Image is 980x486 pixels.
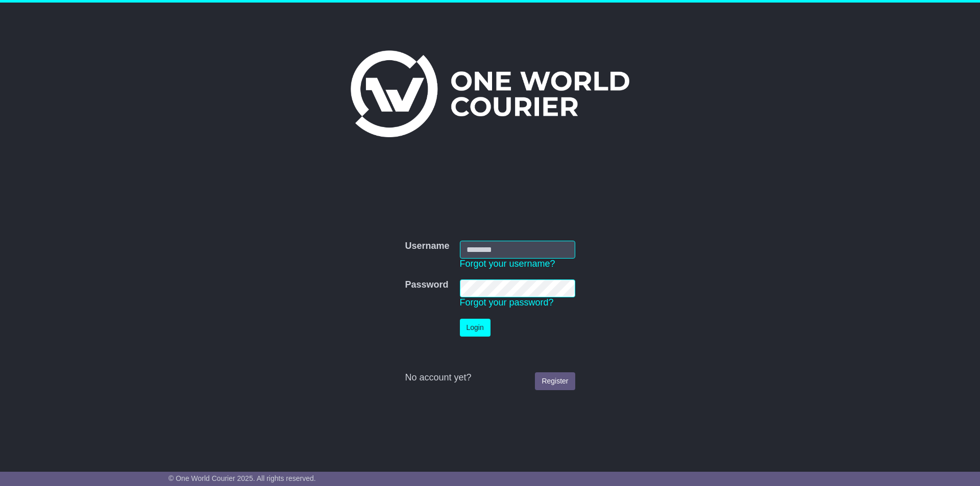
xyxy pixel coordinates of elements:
button: Login [460,319,491,337]
span: © One World Courier 2025. All rights reserved. [168,474,316,482]
label: Password [405,279,448,291]
a: Forgot your password? [460,297,554,308]
a: Forgot your username? [460,259,555,269]
div: No account yet? [405,372,575,383]
a: Register [535,372,575,390]
label: Username [405,241,449,252]
img: One World [351,50,629,137]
